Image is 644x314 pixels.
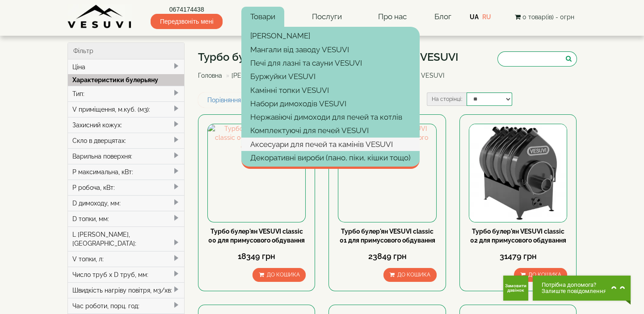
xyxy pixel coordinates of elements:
[151,14,223,29] span: Передзвоніть мені
[522,13,574,21] span: 0 товар(ів) - 0грн
[241,97,420,110] a: Набори димоходів VESUVI
[482,13,491,21] a: RU
[369,7,416,27] a: Про нас
[241,138,420,151] a: Аксесуари для печей та камінів VESUVI
[208,228,305,244] a: Турбо булер'ян VESUVI classic 00 для примусового обдування
[68,211,185,226] div: D топки, мм:
[68,282,185,298] div: Швидкість нагріву повітря, м3/хв:
[68,74,185,86] div: Характеристики булерьяну
[470,13,479,21] a: UA
[68,59,185,75] div: Ціна
[241,110,420,124] a: Нержавіючі димоходи для печей та котлів
[542,288,606,294] span: Залиште повідомлення
[397,272,430,278] span: До кошика
[68,43,185,59] div: Фільтр
[503,276,528,301] button: Get Call button
[241,84,420,97] a: Камінні топки VESUVI
[241,7,284,27] a: Товари
[198,51,459,63] h1: Турбо булер'яни під примусову конвекцію VESUVI
[338,251,436,262] div: 23849 грн
[68,148,185,164] div: Варильна поверхня:
[383,268,437,282] button: До кошика
[68,180,185,195] div: P робоча, кВт:
[427,92,467,106] label: На сторінці:
[241,43,420,56] a: Мангали від заводу VESUVI
[528,272,561,278] span: До кошика
[207,251,306,262] div: 18349 грн
[151,5,223,14] a: 0674174438
[266,272,299,278] span: До кошика
[303,7,350,27] a: Послуги
[68,101,185,117] div: V приміщення, м.куб. (м3):
[542,282,606,288] span: Потрібна допомога?
[68,298,185,314] div: Час роботи, порц. год:
[241,70,420,83] a: Буржуйки VESUVI
[198,92,283,108] a: Порівняння товарів (0)
[338,124,436,222] img: Турбо булер'ян VESUVI classic 01 для примусового обдування
[241,56,420,70] a: Печі для лазні та сауни VESUVI
[512,12,577,22] button: 0 товар(ів) - 0грн
[68,164,185,180] div: P максимальна, кВт:
[68,267,185,282] div: Число труб x D труб, мм:
[434,12,451,21] a: Блог
[469,124,567,222] img: Турбо булер'ян VESUVI classic 02 для примусового обдування
[198,72,222,79] a: Головна
[469,251,567,262] div: 31479 грн
[253,268,306,282] button: До кошика
[68,195,185,211] div: D димоходу, мм:
[68,86,185,101] div: Тип:
[340,228,435,244] a: Турбо булер'ян VESUVI classic 01 для примусового обдування
[533,276,631,301] button: Chat button
[470,228,566,244] a: Турбо булер'ян VESUVI classic 02 для примусового обдування
[68,117,185,133] div: Захисний кожух:
[241,29,420,42] a: [PERSON_NAME]
[241,124,420,137] a: Комплектуючі для печей VESUVI
[68,133,185,148] div: Скло в дверцятах:
[505,284,526,293] span: Замовити дзвінок
[241,151,420,164] a: Декоративні вироби (пано, піки, кішки тощо)
[208,124,305,222] img: Турбо булер'ян VESUVI classic 00 для примусового обдування
[68,226,185,251] div: L [PERSON_NAME], [GEOGRAPHIC_DATA]:
[67,4,132,29] img: Завод VESUVI
[232,72,282,79] a: [PERSON_NAME]
[514,268,567,282] button: До кошика
[68,251,185,267] div: V топки, л:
